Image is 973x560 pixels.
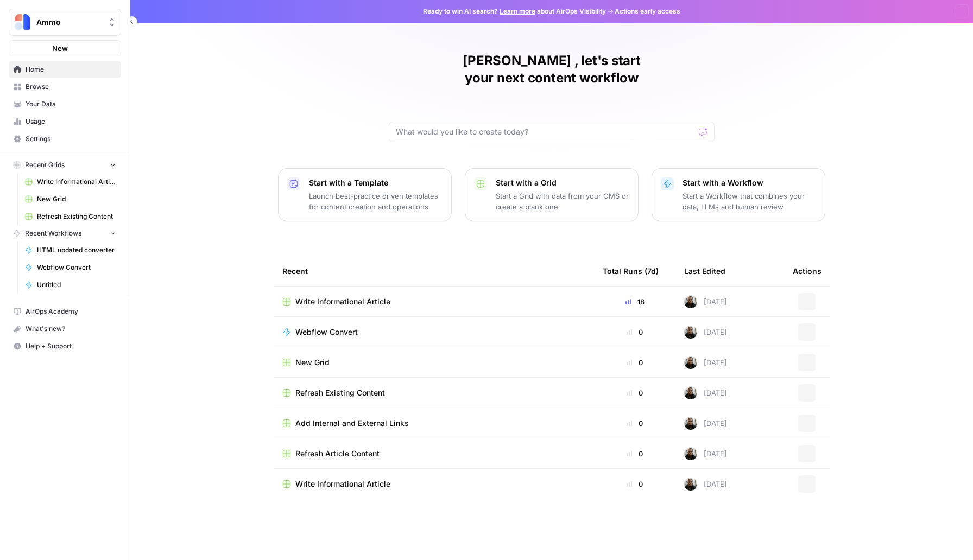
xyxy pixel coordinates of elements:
img: pjxoxb7wtjwzhe5mezof6j6v6zwq [684,295,697,308]
button: New [9,40,121,56]
a: Untitled [20,276,121,294]
span: Refresh Existing Content [37,212,116,221]
p: Start with a Grid [496,177,629,188]
a: Usage [9,113,121,130]
a: Write Informational Article [282,479,585,489]
a: Refresh Existing Content [282,387,585,398]
img: pjxoxb7wtjwzhe5mezof6j6v6zwq [684,356,697,369]
div: 0 [603,357,667,368]
div: Actions [793,256,822,286]
button: Start with a GridStart a Grid with data from your CMS or create a blank one [465,168,639,221]
a: Home [9,61,121,78]
a: Settings [9,130,121,148]
span: Usage [26,117,116,126]
button: Start with a TemplateLaunch best-practice driven templates for content creation and operations [278,168,452,221]
button: Start with a WorkflowStart a Workflow that combines your data, LLMs and human review [652,168,825,221]
span: Write Informational Article [295,479,390,489]
a: New Grid [20,190,121,208]
div: [DATE] [684,386,727,399]
a: Webflow Convert [20,259,121,276]
span: Actions early access [615,7,680,16]
span: Refresh Existing Content [295,387,385,398]
div: 0 [603,479,667,489]
span: Webflow Convert [37,263,116,272]
span: New Grid [37,194,116,204]
div: 18 [603,296,667,307]
input: What would you like to create today? [396,126,694,137]
span: New Grid [295,357,330,368]
a: HTML updated converter [20,241,121,259]
p: Launch best-practice driven templates for content creation and operations [309,190,443,212]
div: [DATE] [684,356,727,369]
a: Your Data [9,96,121,113]
div: 0 [603,418,667,429]
div: Total Runs (7d) [603,256,659,286]
a: Add Internal and External Links [282,418,585,429]
div: What's new? [9,321,121,337]
img: Ammo Logo [12,12,32,32]
a: New Grid [282,357,585,368]
img: pjxoxb7wtjwzhe5mezof6j6v6zwq [684,447,697,460]
span: Refresh Article Content [295,448,380,459]
span: Home [26,65,116,74]
div: Recent [282,256,585,286]
div: 0 [603,327,667,338]
img: pjxoxb7wtjwzhe5mezof6j6v6zwq [684,386,697,399]
p: Start a Workflow that combines your data, LLMs and human review [683,190,816,212]
span: Settings [26,134,116,144]
img: pjxoxb7wtjwzhe5mezof6j6v6zwq [684,326,697,339]
span: Recent Grids [25,160,65,170]
h1: [PERSON_NAME] , let's start your next content workflow [389,52,715,87]
p: Start a Grid with data from your CMS or create a blank one [496,190,629,212]
a: Refresh Existing Content [20,208,121,225]
span: Webflow Convert [295,327,358,338]
span: Browse [26,82,116,92]
a: AirOps Academy [9,303,121,320]
span: Your Data [26,99,116,109]
span: HTML updated converter [37,245,116,255]
div: 0 [603,387,667,398]
a: Refresh Article Content [282,448,585,459]
div: 0 [603,448,667,459]
span: Add Internal and External Links [295,418,409,429]
span: New [52,43,68,54]
button: Recent Grids [9,157,121,173]
span: Write Informational Article [37,177,116,187]
p: Start with a Template [309,177,443,188]
button: Recent Workflows [9,225,121,241]
img: pjxoxb7wtjwzhe5mezof6j6v6zwq [684,478,697,491]
a: Write Informational Article [282,296,585,307]
div: [DATE] [684,326,727,339]
a: Webflow Convert [282,327,585,338]
button: Help + Support [9,338,121,355]
div: [DATE] [684,295,727,308]
div: [DATE] [684,478,727,491]
span: Ammo [36,17,102,28]
button: What's new? [9,320,121,338]
a: Write Informational Article [20,173,121,190]
span: Ready to win AI search? about AirOps Visibility [423,7,606,16]
img: pjxoxb7wtjwzhe5mezof6j6v6zwq [684,417,697,430]
button: Workspace: Ammo [9,9,121,36]
span: Untitled [37,280,116,290]
span: Help + Support [26,341,116,351]
p: Start with a Workflow [683,177,816,188]
div: [DATE] [684,447,727,460]
span: AirOps Academy [26,307,116,316]
a: Browse [9,78,121,96]
span: Write Informational Article [295,296,390,307]
div: [DATE] [684,417,727,430]
span: Recent Workflows [25,228,81,238]
a: Learn more [500,7,535,15]
div: Last Edited [684,256,725,286]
